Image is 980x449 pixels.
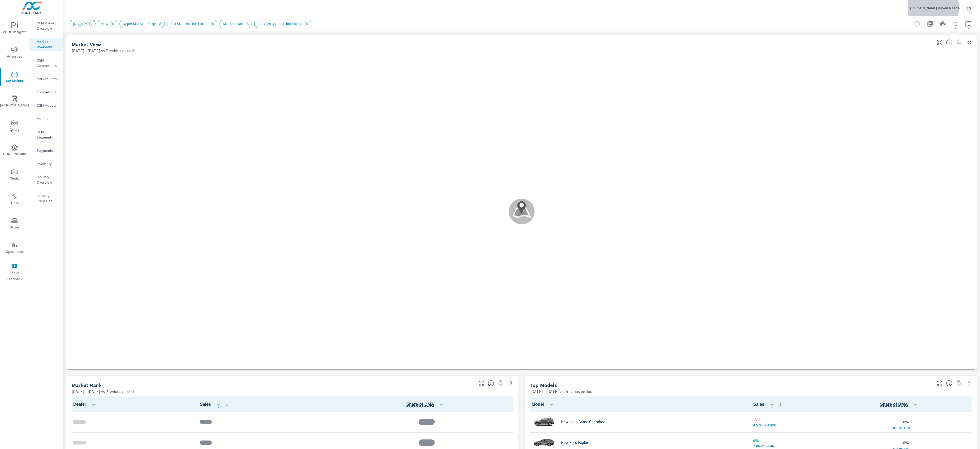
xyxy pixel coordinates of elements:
[254,20,311,28] div: Full Size 3qtr to 1 Ton Pickup
[2,242,27,255] span: Operations
[29,128,63,141] div: OEM Segments
[72,42,101,47] h5: Market View
[753,423,822,427] p: 4,569 vs 4,824
[72,388,134,395] p: [DATE] - [DATE] vs Previous period
[880,401,921,408] span: Share of DMA
[910,6,960,10] p: [PERSON_NAME] Haven Mazda
[561,420,605,424] p: New Jeep Grand Cherokee
[946,39,952,46] span: Understand by postal code where vehicles are selling. [Source: Market registration data from thir...
[753,444,822,448] p: 2,802 vs 2,641
[220,22,246,26] span: Mid Size Van
[965,379,974,387] a: See more details in report
[37,116,59,121] p: Models
[37,89,59,95] p: Competitors
[0,16,29,284] div: nav menu
[963,19,974,29] button: Select Date Range
[37,39,59,50] p: Market Overview
[29,56,63,70] div: OEM Competitors
[37,76,59,81] p: Market Editor
[167,22,212,26] span: Full Size Half Ton Pickup
[901,426,914,430] p: s 10%
[167,20,218,28] div: Full Size Half Ton Pickup
[903,439,909,446] p: 0%
[37,129,59,140] p: OEM Segments
[29,115,63,123] div: Models
[98,20,117,28] div: New
[29,173,63,186] div: Industry Overview
[2,193,27,206] span: Tier2
[753,417,822,423] p: -5%
[2,169,27,182] span: Tools
[37,103,59,108] p: OEM Models
[29,146,63,154] div: Segments
[903,419,909,425] p: 0%
[254,22,305,26] span: Full Size 3qtr to 1 Ton Pickup
[2,218,27,231] span: Driver
[29,75,63,83] div: Market Editor
[887,426,901,430] p: 10% v
[533,414,555,430] img: glamour
[964,3,974,13] div: TS
[880,401,908,408] span: Model Sales / Total Market Sales.
[2,263,27,282] span: Leave Feedback
[119,20,165,28] div: Upper Mid Size Utility
[37,58,59,68] p: OEM Competitors
[120,22,159,26] span: Upper Mid Size Utility
[938,19,948,29] button: Print Report
[219,20,252,28] div: Mid Size Van
[2,22,27,35] span: PURE Insights
[37,148,59,153] p: Segments
[496,379,505,387] span: Select a preset date range to save this widget
[29,160,63,168] div: Inventory
[29,88,63,96] div: Competitors
[965,38,974,47] button: Minimize Widget
[37,174,59,185] p: Industry Overview
[29,19,63,32] div: OEM Market Overview
[29,101,63,109] div: OEM Models
[29,192,63,205] div: Industry Fixed Ops
[200,401,230,408] span: Sales
[955,38,963,47] span: Select a preset date range to save this widget
[532,401,557,408] span: Model
[37,20,59,31] p: OEM Market Overview
[925,19,935,29] button: "Export Report to PDF"
[406,401,434,408] span: Dealer Sales / Total Market Sales.
[2,120,27,133] span: Query
[2,96,27,109] span: [PERSON_NAME]
[530,382,557,388] h5: Top Models
[73,401,99,408] span: Dealer
[72,48,134,54] p: [DATE] - [DATE] vs Previous period
[935,38,944,47] button: Make Fullscreen
[955,379,963,387] span: Select a preset date range to save this widget
[507,379,515,387] a: See more details in report
[2,144,27,157] span: PURE Identity
[37,193,59,204] p: Industry Fixed Ops
[406,401,447,408] span: Share of DMA
[2,71,27,84] span: My Market
[530,388,592,395] p: [DATE] - [DATE] vs Previous period
[72,382,102,388] h5: Market Rank
[37,161,59,166] p: Inventory
[561,440,592,445] p: New Ford Explorer
[70,22,95,26] span: [US_STATE]
[946,380,952,386] span: Find the biggest opportunities within your model lineup nationwide. [Source: Market registration ...
[950,19,961,29] button: Apply Filters
[935,379,944,387] button: Make Fullscreen
[98,22,111,26] span: New
[2,47,27,60] span: Advertise
[753,401,784,408] span: Sales
[753,437,822,444] p: 6%
[29,38,63,51] div: Market Overview
[488,380,494,386] span: Market Rank shows you how dealerships rank, in terms of sales, against other dealerships nationwi...
[477,379,486,387] button: Make Fullscreen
